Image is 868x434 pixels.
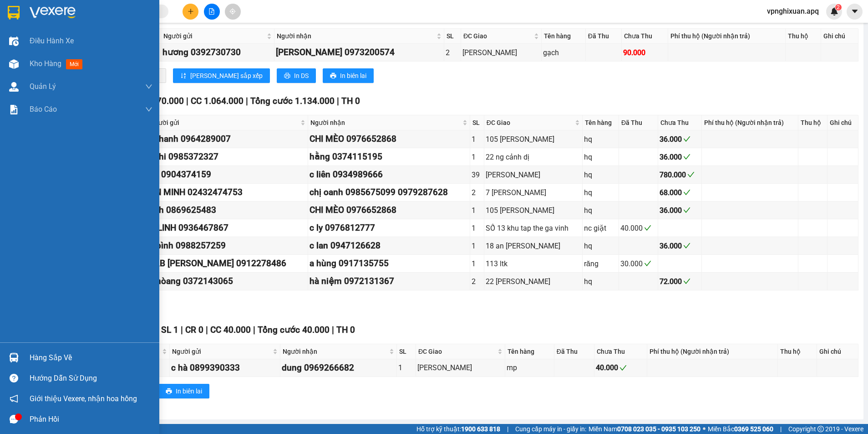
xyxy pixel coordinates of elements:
div: a bình 0988257259 [149,239,306,253]
div: 36.000 [660,151,700,163]
div: hq [584,187,617,198]
span: CC 1.064.000 [191,96,244,106]
div: 1 [472,240,482,252]
span: aim [229,8,236,15]
div: 30.000 [620,258,656,269]
strong: 0369 525 060 [734,425,773,433]
button: printerIn DS [277,68,316,83]
button: printerIn biên lai [158,384,209,398]
span: check [644,260,651,267]
th: Thu hộ [778,344,817,359]
div: a thi 0985372327 [149,150,306,164]
span: CR 0 [185,325,203,335]
span: copyright [817,426,824,432]
th: Thu hộ [786,29,821,44]
div: hằng 0374115195 [310,150,468,164]
th: Phí thu hộ (Người nhận trả) [668,29,786,44]
img: icon-new-feature [830,7,838,15]
span: printer [166,388,172,395]
div: 105 [PERSON_NAME] [486,134,581,145]
span: TH 0 [336,325,355,335]
span: 2 [837,4,840,10]
span: Người nhận [283,346,387,356]
th: Phí thu hộ (Người nhận trả) [647,344,778,359]
th: SL [397,344,416,359]
div: AN MINH 02432474753 [149,186,306,199]
div: 22 ng cảnh dị [486,151,581,163]
span: Người nhận [310,118,461,128]
img: solution-icon [9,105,19,114]
span: Miền Nam [589,424,700,434]
div: 7 [PERSON_NAME] [486,187,581,198]
div: 113 ltk [486,258,581,269]
span: | [337,96,339,106]
span: | [332,325,334,335]
button: plus [183,4,198,20]
div: c hà 0899390333 [171,361,279,375]
div: 1 [472,222,482,234]
div: răng [584,258,617,269]
span: check [644,224,651,232]
span: TH 0 [341,96,360,106]
strong: 1900 633 818 [461,425,500,433]
span: | [186,96,188,106]
div: LAB [PERSON_NAME] 0912278486 [149,257,306,270]
div: Phản hồi [30,413,152,426]
span: plus [188,8,194,15]
div: kh 0904374159 [149,168,306,181]
span: printer [284,72,290,80]
span: Người gửi [150,118,299,128]
img: warehouse-icon [9,82,19,92]
span: sort-ascending [180,72,187,80]
span: | [780,424,782,434]
div: [PERSON_NAME] 0973200574 [276,46,442,59]
div: hq [584,134,617,145]
span: | [181,325,183,335]
span: check [687,171,695,178]
img: warehouse-icon [9,59,19,69]
div: [PERSON_NAME] [417,362,503,373]
div: 40.000 [620,222,656,234]
div: hương 0392730730 [162,46,273,59]
span: file-add [208,8,215,15]
div: SỐ 13 khu tap the ga vinh [486,222,581,234]
span: Điều hành xe [30,35,74,46]
div: nc giặt [584,222,617,234]
div: 90.000 [623,47,666,58]
img: warehouse-icon [9,353,19,362]
div: 2 [472,276,482,287]
div: c lan 0947126628 [310,239,468,253]
span: Tổng cước 40.000 [258,325,330,335]
span: Kho hàng [30,59,61,68]
th: Ghi chú [817,344,858,359]
span: ĐC Giao [463,31,532,41]
th: Tên hàng [583,115,619,130]
span: check [683,189,690,196]
th: Phí thu hộ (Người nhận trả) [702,115,799,130]
div: 1 [472,151,482,163]
span: check [683,153,690,160]
div: 39 [472,169,482,181]
button: aim [225,4,241,20]
span: Hỗ trợ kỹ thuật: [416,424,500,434]
span: Người nhận [277,31,434,41]
div: 36.000 [660,240,700,252]
div: a hòang 0372143065 [149,274,306,288]
span: message [10,415,18,424]
button: printerIn biên lai [323,68,374,83]
div: CHI MÈO 0976652868 [310,132,468,146]
span: | [253,325,255,335]
span: In biên lai [340,71,366,81]
th: Chưa Thu [622,29,668,44]
div: c liên 0934989666 [310,168,468,181]
span: notification [10,394,18,403]
th: Chưa Thu [594,344,647,359]
th: Tên hàng [542,29,586,44]
th: Đã Thu [586,29,622,44]
div: 18 an [PERSON_NAME] [486,240,581,252]
span: check [619,364,627,372]
span: Giới thiệu Vexere, nhận hoa hồng [30,393,137,404]
div: 780.000 [660,169,700,181]
div: 105 [PERSON_NAME] [486,205,581,216]
span: SL 1 [161,325,178,335]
